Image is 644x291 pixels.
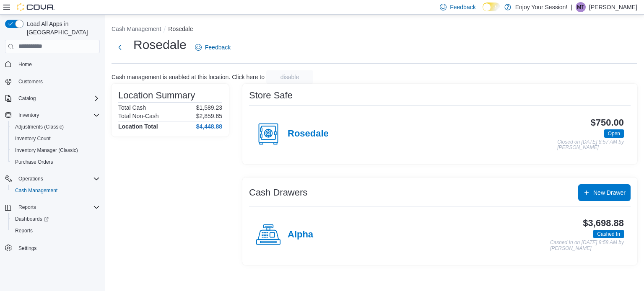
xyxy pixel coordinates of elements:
[15,202,100,212] span: Reports
[12,214,100,224] span: Dashboards
[2,201,103,213] button: Reports
[8,225,103,237] button: Reports
[288,229,313,240] h4: Alpha
[550,240,624,251] p: Cashed In on [DATE] 8:58 AM by [PERSON_NAME]
[118,123,158,130] h4: Location Total
[571,2,572,12] p: |
[589,2,637,12] p: [PERSON_NAME]
[593,188,626,197] span: New Drawer
[249,188,307,198] h3: Cash Drawers
[15,110,100,120] span: Inventory
[483,3,500,11] input: Dark Mode
[18,245,36,252] span: Settings
[450,3,475,11] span: Feedback
[205,43,231,52] span: Feedback
[8,213,103,225] a: Dashboards
[196,104,222,111] p: $1,589.23
[15,202,39,212] button: Reports
[112,39,128,56] button: Next
[12,122,67,132] a: Adjustments (Classic)
[18,78,43,85] span: Customers
[12,122,100,132] span: Adjustments (Classic)
[118,104,146,111] h6: Total Cash
[15,77,46,87] a: Customers
[18,204,36,211] span: Reports
[593,230,624,238] span: Cashed In
[5,55,100,276] nav: Complex example
[17,3,55,11] img: Cova
[12,185,100,196] span: Cash Management
[15,76,100,87] span: Customers
[196,123,222,130] h4: $4,448.88
[118,90,195,100] h3: Location Summary
[15,93,100,103] span: Catalog
[12,157,57,167] a: Purchase Orders
[8,133,103,144] button: Inventory Count
[15,243,40,253] a: Settings
[266,70,313,84] button: disable
[2,109,103,121] button: Inventory
[515,2,568,12] p: Enjoy Your Session!
[12,145,100,155] span: Inventory Manager (Classic)
[12,134,100,144] span: Inventory Count
[249,90,293,100] h3: Store Safe
[18,95,36,102] span: Catalog
[15,174,47,184] button: Operations
[15,59,100,70] span: Home
[583,218,624,228] h3: $3,698.88
[2,93,103,104] button: Catalog
[12,214,52,224] a: Dashboards
[8,185,103,196] button: Cash Management
[112,74,265,80] p: Cash management is enabled at this location. Click here to
[12,226,100,236] span: Reports
[8,156,103,168] button: Purchase Orders
[576,2,586,12] div: Matthew Topic
[15,227,33,234] span: Reports
[15,93,39,103] button: Catalog
[2,173,103,185] button: Operations
[12,134,54,144] a: Inventory Count
[288,129,329,139] h4: Rosedale
[2,58,103,70] button: Home
[18,175,43,182] span: Operations
[597,230,620,238] span: Cashed In
[112,25,637,35] nav: An example of EuiBreadcrumbs
[591,118,624,128] h3: $750.00
[12,185,61,196] a: Cash Management
[196,113,222,119] p: $2,859.65
[133,36,187,53] h1: Rosedale
[118,113,159,119] h6: Total Non-Cash
[15,242,100,253] span: Settings
[12,145,81,155] a: Inventory Manager (Classic)
[15,147,78,154] span: Inventory Manager (Classic)
[15,187,57,194] span: Cash Management
[15,110,42,120] button: Inventory
[15,174,100,184] span: Operations
[8,121,103,133] button: Adjustments (Classic)
[18,112,39,118] span: Inventory
[608,130,620,137] span: Open
[577,2,584,12] span: MT
[557,139,624,151] p: Closed on [DATE] 8:57 AM by [PERSON_NAME]
[8,144,103,156] button: Inventory Manager (Classic)
[280,73,299,81] span: disable
[192,39,234,56] a: Feedback
[2,242,103,254] button: Settings
[168,26,193,32] button: Rosedale
[15,159,53,165] span: Purchase Orders
[15,216,49,222] span: Dashboards
[23,20,100,36] span: Load All Apps in [GEOGRAPHIC_DATA]
[12,226,36,236] a: Reports
[112,26,161,32] button: Cash Management
[12,157,100,167] span: Purchase Orders
[2,75,103,88] button: Customers
[15,59,35,70] a: Home
[15,135,51,142] span: Inventory Count
[15,124,64,130] span: Adjustments (Classic)
[578,184,631,201] button: New Drawer
[604,129,624,138] span: Open
[18,61,32,68] span: Home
